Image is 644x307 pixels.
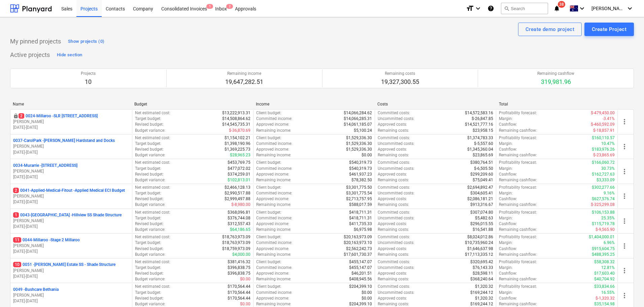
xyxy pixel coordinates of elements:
p: Cashflow : [499,221,517,227]
p: Committed income : [256,215,292,221]
p: $28,965.23 [230,152,250,158]
p: Remaining costs : [378,227,409,233]
p: 19,647,282.51 [225,78,263,86]
span: more_vert [620,192,629,200]
p: Margin : [499,166,513,172]
p: Margin : [499,116,513,122]
i: notifications [553,4,560,12]
p: $0.00 [362,152,372,158]
p: $1,529,336.30 [346,147,372,152]
p: $411,735.33 [349,221,372,227]
p: $418,711.31 [349,215,372,221]
p: [DATE] - [DATE] [13,249,129,254]
p: Committed costs : [378,135,410,141]
p: Client budget : [256,185,281,190]
div: 20024-Millaroo -SLR [STREET_ADDRESS][PERSON_NAME][DATE]-[DATE] [13,113,129,130]
p: $-6,505.50 [474,166,493,172]
div: Budget [134,102,250,106]
span: 2 [13,188,19,193]
p: Margin : [499,141,513,147]
p: Remaining costs : [378,128,409,133]
p: Target budget : [135,190,161,196]
div: Create Project [592,25,626,34]
p: [PERSON_NAME] [13,218,129,224]
div: Hide section [57,51,82,59]
p: Budget variance : [135,202,165,208]
p: [PERSON_NAME] [13,243,129,249]
p: $75,049.41 [473,177,493,183]
p: [DATE] - [DATE] [13,298,129,304]
p: $1,398,190.96 [225,141,250,147]
p: $381,416.32 [228,259,250,265]
p: Net estimated cost : [135,135,170,141]
p: $14,521,777.16 [465,122,493,127]
span: 38 [558,1,565,8]
p: Remaining income : [256,252,291,257]
p: $2,466,128.13 [225,185,250,190]
p: Target budget : [135,240,161,246]
p: Cashflow : [499,196,517,202]
p: [DATE] - [DATE] [13,224,129,229]
p: $453,769.75 [228,160,250,165]
div: 0034-Murarrie -[STREET_ADDRESS][PERSON_NAME][DATE]-[DATE] [13,163,129,180]
p: Net estimated cost : [135,234,170,240]
p: [PERSON_NAME] [13,144,129,149]
p: $627,576.74 [592,196,615,202]
p: Approved income : [256,122,289,127]
span: more_vert [620,143,629,151]
p: $14,508,864.62 [222,116,250,122]
p: Approved income : [256,271,289,276]
p: $302,277.66 [592,185,615,190]
p: $20,163,973.09 [344,234,372,240]
p: Approved income : [256,246,289,252]
p: $307,074.80 [470,210,493,215]
p: $1,529,336.30 [346,141,372,147]
p: Client budget : [256,135,281,141]
p: Committed income : [256,116,292,122]
div: Income [256,102,372,106]
p: $-9,565.90 [596,227,615,233]
button: Show projects (0) [66,36,106,47]
p: $166,060.72 [592,160,615,165]
p: Active projects [10,51,50,59]
p: Uncommitted costs : [378,240,414,246]
span: 11 [13,237,21,243]
p: Budget variance : [135,128,165,133]
p: $461,937.23 [349,172,372,177]
div: Name [13,102,129,106]
p: $1,345,360.04 [467,147,493,152]
p: $76,143.33 [473,265,493,271]
div: This project is confidential [13,113,19,119]
p: $5,100.24 [354,128,372,133]
p: Approved costs : [378,196,407,202]
p: $106,153.88 [592,210,615,215]
p: $304,605.41 [470,190,493,196]
p: $14,545,735.31 [222,122,250,127]
p: Client budget : [256,110,281,116]
p: Budget variance : [135,152,165,158]
p: $1,154,102.21 [225,135,250,141]
p: $299,209.60 [470,172,493,177]
p: $1,646,637.98 [467,246,493,252]
p: $455,147.07 [349,259,372,265]
p: $1,374,783.33 [467,135,493,141]
p: [PERSON_NAME] [13,268,129,274]
p: $2,694,892.47 [467,185,493,190]
p: 0037-CarolPark - [PERSON_NAME] Hardstand and Docks [13,138,115,144]
p: Approved income : [256,196,289,202]
p: $-23,865.69 [593,152,615,158]
i: Knowledge base [487,4,494,12]
p: Cashflow : [499,172,517,177]
p: Revised budget : [135,147,164,152]
p: Profitability forecast : [499,210,537,215]
p: Profitability forecast : [499,110,537,116]
p: $-479,450.00 [591,110,615,116]
p: Net estimated cost : [135,110,170,116]
p: Committed costs : [378,210,410,215]
p: $-8,980.00 [231,202,250,208]
p: Net estimated cost : [135,185,170,190]
p: Net estimated cost : [135,160,170,165]
p: Committed income : [256,166,292,172]
i: keyboard_arrow_down [578,4,586,12]
p: $3,333.09 [597,177,615,183]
